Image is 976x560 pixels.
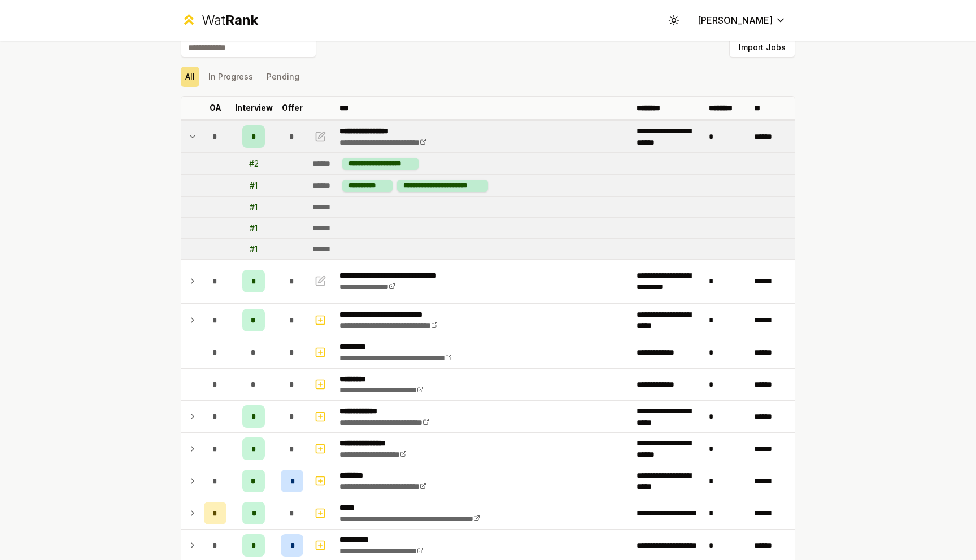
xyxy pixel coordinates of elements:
span: [PERSON_NAME] [698,14,773,27]
div: # 1 [250,202,258,213]
span: Rank [225,12,258,28]
div: Wat [202,11,258,29]
p: OA [210,102,221,113]
button: Pending [262,67,304,87]
p: Offer [282,102,303,113]
div: # 2 [249,158,259,169]
button: Import Jobs [729,37,795,58]
div: # 1 [250,180,258,191]
a: WatRank [181,11,258,29]
button: In Progress [204,67,258,87]
button: All [181,67,199,87]
div: # 1 [250,222,258,234]
div: # 1 [250,243,258,255]
p: Interview [235,102,273,113]
button: [PERSON_NAME] [689,10,795,30]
